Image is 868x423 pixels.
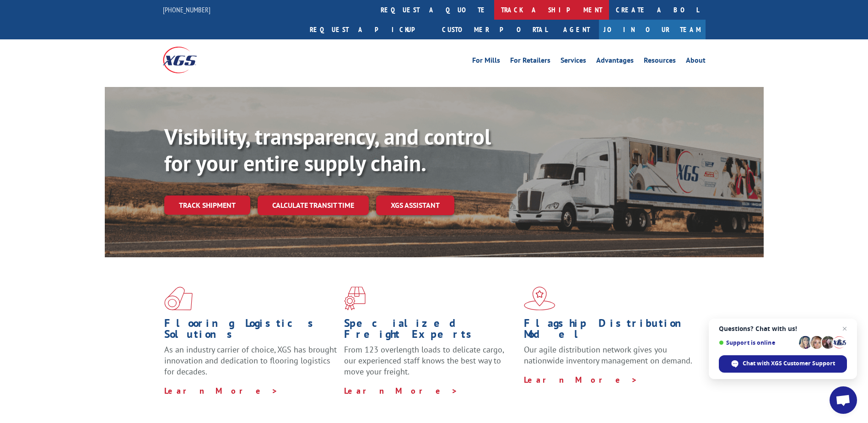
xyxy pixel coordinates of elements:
[164,385,278,396] a: Learn More >
[344,385,458,396] a: Learn More >
[164,287,193,310] img: xgs-icon-total-supply-chain-intelligence-red
[524,344,692,366] span: Our agile distribution network gives you nationwide inventory management on demand.
[599,20,706,39] a: Join Our Team
[164,195,250,215] a: Track shipment
[164,318,337,344] h1: Flooring Logistics Solutions
[258,195,369,215] a: Calculate transit time
[561,57,586,67] a: Services
[524,287,555,310] img: xgs-icon-flagship-distribution-model-red
[596,57,634,67] a: Advantages
[164,122,491,177] b: Visibility, transparency, and control for your entire supply chain.
[719,339,796,346] span: Support is online
[344,318,517,344] h1: Specialized Freight Experts
[303,20,435,39] a: Request a pickup
[435,20,554,39] a: Customer Portal
[164,344,337,377] span: As an industry carrier of choice, XGS has brought innovation and dedication to flooring logistics...
[686,57,706,67] a: About
[510,57,550,67] a: For Retailers
[743,359,835,368] span: Chat with XGS Customer Support
[830,386,857,414] a: Open chat
[554,20,599,39] a: Agent
[719,325,847,332] span: Questions? Chat with us!
[472,57,500,67] a: For Mills
[376,195,454,215] a: XGS ASSISTANT
[524,318,697,344] h1: Flagship Distribution Model
[524,374,638,385] a: Learn More >
[163,5,210,14] a: [PHONE_NUMBER]
[344,287,366,310] img: xgs-icon-focused-on-flooring-red
[644,57,676,67] a: Resources
[719,355,847,373] span: Chat with XGS Customer Support
[344,344,517,385] p: From 123 overlength loads to delicate cargo, our experienced staff knows the best way to move you...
